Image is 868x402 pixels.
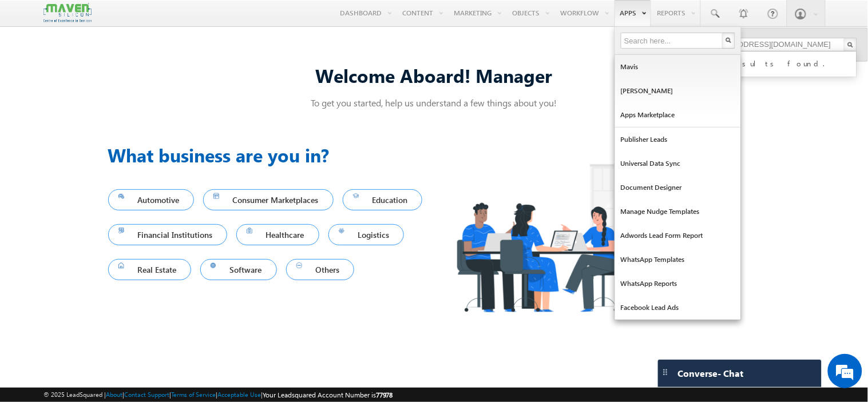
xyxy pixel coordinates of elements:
[43,3,92,23] img: Custom Logo
[263,391,393,399] span: Your Leadsquared Account Number is
[353,192,413,208] span: Education
[615,176,741,200] a: Document Designer
[615,248,741,272] a: WhatsApp Templates
[615,103,741,127] a: Apps Marketplace
[108,141,434,169] h3: What business are you in?
[118,227,217,242] span: Financial Institutions
[615,296,741,320] a: Facebook Lead Ads
[19,60,48,75] img: d_60004797649_company_0_60004797649
[15,106,209,305] textarea: Type your message and hit 'Enter'
[615,152,741,176] a: Universal Data Sync
[726,37,731,43] img: Search
[615,200,741,224] a: Manage Nudge Templates
[434,141,740,335] img: Industry.png
[615,79,741,103] a: [PERSON_NAME]
[118,192,184,208] span: Automotive
[661,368,670,377] img: carter-drag
[247,227,309,242] span: Healthcare
[615,272,741,296] a: WhatsApp Reports
[108,63,760,87] div: Welcome Aboard! Manager
[615,128,741,152] a: Publisher Leads
[156,315,208,331] em: Start Chat
[615,224,741,248] a: Adwords Lead Form Report
[43,389,393,400] span: © 2025 LeadSquared | | | | |
[708,55,861,70] div: No results found.
[296,262,344,277] span: Others
[213,192,323,208] span: Consumer Marketplaces
[124,391,169,398] a: Contact Support
[211,262,267,277] span: Software
[106,391,122,398] a: About
[678,368,744,379] span: Converse - Chat
[702,38,857,51] input: Search Objects
[171,391,216,398] a: Terms of Service
[118,262,181,277] span: Real Estate
[60,60,192,75] div: Chat with us now
[615,55,741,79] a: Mavis
[108,97,760,109] p: To get you started, help us understand a few things about you!
[376,391,393,399] span: 77978
[217,391,261,398] a: Acceptable Use
[188,6,215,33] div: Minimize live chat window
[339,227,394,242] span: Logistics
[621,33,724,49] input: Search here...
